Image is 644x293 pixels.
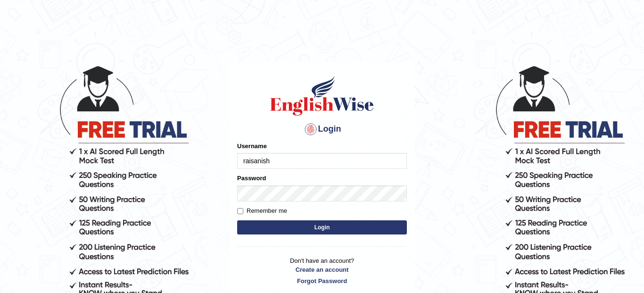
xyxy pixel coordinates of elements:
a: Forgot Password [237,276,407,285]
h4: Login [237,122,407,137]
label: Remember me [237,206,287,216]
a: Create an account [237,265,407,274]
input: Remember me [237,208,243,214]
p: Don't have an account? [237,256,407,285]
button: Login [237,220,407,234]
label: Username [237,142,267,151]
label: Password [237,174,266,183]
img: Logo of English Wise sign in for intelligent practice with AI [268,75,376,117]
